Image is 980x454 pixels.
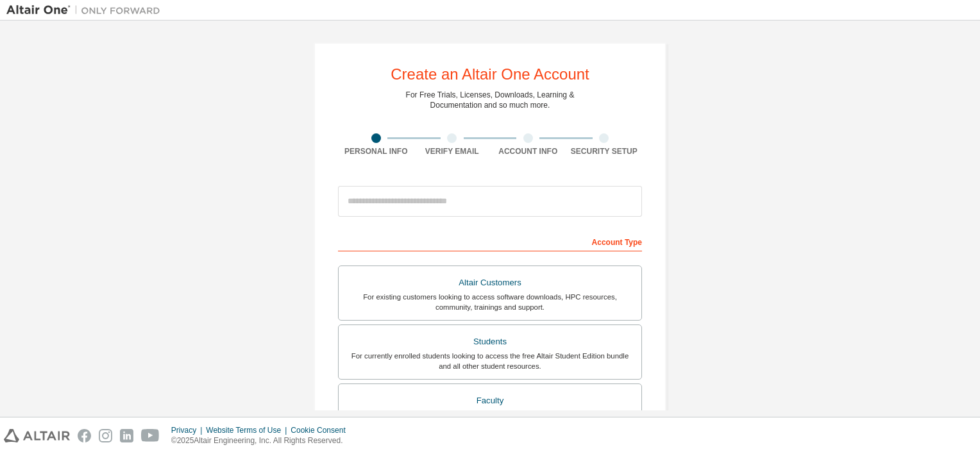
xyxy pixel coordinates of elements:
div: Website Terms of Use [206,425,291,435]
img: facebook.svg [78,429,91,442]
div: Cookie Consent [291,425,353,435]
div: For existing customers looking to access software downloads, HPC resources, community, trainings ... [346,292,634,312]
div: Privacy [171,425,206,435]
div: Create an Altair One Account [391,67,589,82]
div: For faculty & administrators of academic institutions administering students and accessing softwa... [346,409,634,430]
img: instagram.svg [99,429,112,442]
div: Students [346,333,634,351]
img: linkedin.svg [120,429,133,442]
div: Faculty [346,392,634,410]
img: Altair One [6,4,167,17]
img: altair_logo.svg [4,429,70,442]
div: Account Type [338,231,642,251]
div: For currently enrolled students looking to access the free Altair Student Edition bundle and all ... [346,351,634,371]
div: Security Setup [566,146,643,156]
div: For Free Trials, Licenses, Downloads, Learning & Documentation and so much more. [406,90,575,110]
div: Personal Info [338,146,414,156]
div: Altair Customers [346,274,634,292]
div: Account Info [490,146,566,156]
p: © 2025 Altair Engineering, Inc. All Rights Reserved. [171,435,353,446]
img: youtube.svg [141,429,160,442]
div: Verify Email [414,146,491,156]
